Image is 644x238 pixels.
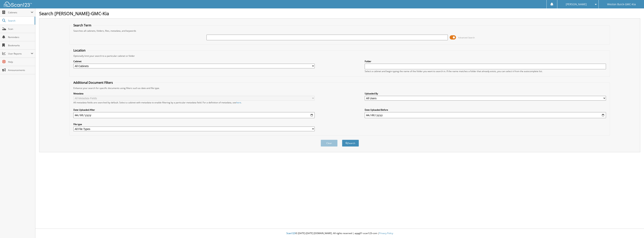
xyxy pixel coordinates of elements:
div: Enhance your search for specific documents using filters such as date and file type. [72,87,608,90]
label: Metadata [73,92,315,95]
div: All metadata fields are searched by default. Select a cabinet with metadata to enable filtering b... [73,101,315,104]
span: User Reports [8,52,31,55]
input: end [365,112,606,118]
legend: Location [72,48,87,52]
div: Optionally limit your search to a particular cabinet or folder [72,54,608,57]
span: Advanced Search [458,36,475,39]
label: File type [73,123,315,126]
span: Scan123 [286,232,295,235]
label: Folder [365,60,606,63]
a: here [236,101,241,104]
span: Help [8,60,33,63]
span: Bookmarks [8,44,33,47]
span: Cabinets [8,11,31,14]
label: Uploaded By [365,92,606,95]
button: Clear [321,140,338,147]
h1: Search [PERSON_NAME]-GMC-Kia [39,10,640,16]
span: Scan [8,27,33,31]
span: Weston Buick-GMC-Kia [607,3,636,5]
div: Select a cabinet and begin typing the name of the folder you want to search in. If the name match... [365,70,606,73]
span: [PERSON_NAME] [566,3,587,5]
label: Date Uploaded Before [365,108,606,111]
button: Search [342,140,359,147]
a: Privacy Policy [379,232,393,235]
label: Date Uploaded After [73,108,315,111]
div: © [DATE]-[DATE] [DOMAIN_NAME]. All rights reserved | appg01-scan123-com | [35,229,644,238]
span: Announcements [8,69,33,72]
label: Cabinet [73,60,315,63]
div: Searches all cabinets, folders, files, metadata, and keywords [72,29,608,32]
legend: Additional Document Filters [72,81,115,85]
span: Search [8,19,33,22]
img: scan123-logo-white.svg [4,2,32,7]
input: start [73,112,315,118]
span: Reminders [8,36,33,39]
legend: Search Term [72,23,93,27]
